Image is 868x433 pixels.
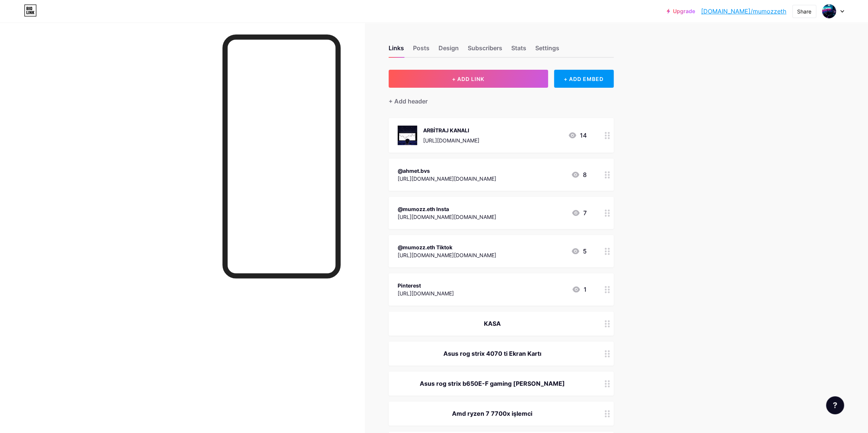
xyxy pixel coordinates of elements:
div: + ADD EMBED [554,70,614,88]
div: 8 [571,170,587,179]
div: Pinterest [398,282,454,289]
div: 5 [571,247,587,256]
div: @ahmet.bvs [398,167,496,175]
div: [URL][DOMAIN_NAME][DOMAIN_NAME] [398,213,496,221]
img: ARBİTRAJ KANALI [398,126,417,145]
div: @mumozz.eth Tiktok [398,243,496,251]
div: Settings [535,43,559,57]
div: Stats [511,43,526,57]
div: Asus rog strix 4070 ti Ekran Kartı [398,349,587,358]
div: Links [389,43,404,57]
div: 1 [572,285,587,294]
img: mumozzeth [822,4,836,18]
div: Subscribers [468,43,502,57]
div: @mumozz.eth Insta [398,205,496,213]
div: Posts [413,43,429,57]
div: Amd ryzen 7 7700x işlemci [398,409,587,418]
div: Asus rog strix b650E-F gaming [PERSON_NAME] [398,379,587,388]
div: [URL][DOMAIN_NAME] [423,136,479,144]
div: [URL][DOMAIN_NAME][DOMAIN_NAME] [398,175,496,183]
div: + Add header [389,97,428,106]
a: Upgrade [667,8,695,14]
div: KASA [398,319,587,328]
span: + ADD LINK [452,76,484,82]
a: [DOMAIN_NAME]/mumozzeth [701,7,786,16]
div: [URL][DOMAIN_NAME] [398,289,454,297]
div: [URL][DOMAIN_NAME][DOMAIN_NAME] [398,251,496,259]
div: Share [797,7,811,15]
div: ARBİTRAJ KANALI [423,126,479,134]
div: 7 [571,208,587,217]
button: + ADD LINK [389,70,548,88]
div: 14 [568,131,587,140]
div: Design [439,43,459,57]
